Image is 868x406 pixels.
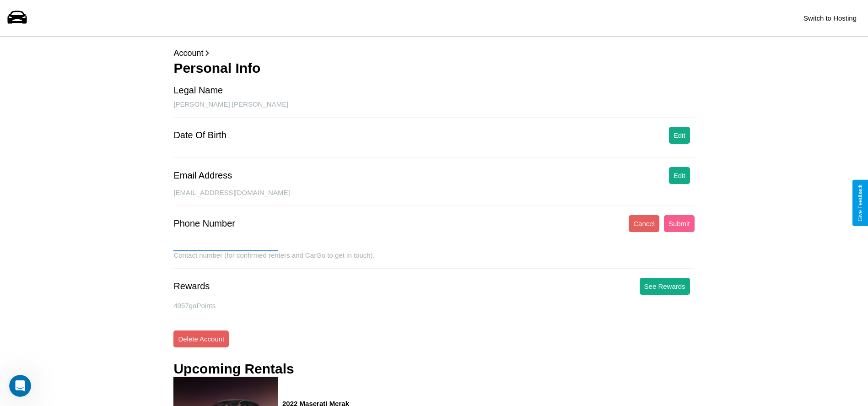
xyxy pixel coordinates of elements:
div: [PERSON_NAME] [PERSON_NAME] [173,100,694,118]
h3: Upcoming Rentals [173,361,294,377]
div: Give Feedback [857,184,863,222]
button: Switch to Hosting [799,10,861,27]
div: Rewards [173,281,210,292]
p: Account [173,46,694,60]
div: Legal Name [173,85,223,96]
p: 4057 goPoints [173,299,694,312]
iframe: Intercom live chat [9,375,31,397]
div: [EMAIL_ADDRESS][DOMAIN_NAME] [173,189,694,206]
div: Contact number (for confirmed renters and CarGo to get in touch). [173,251,694,269]
button: Submit [664,215,695,232]
button: See Rewards [640,278,690,295]
button: Edit [669,127,690,144]
button: Edit [669,167,690,184]
div: Phone Number [173,218,235,229]
div: Date Of Birth [173,130,226,141]
div: Email Address [173,170,232,181]
button: Delete Account [173,330,229,347]
h3: Personal Info [173,60,694,76]
button: Cancel [629,215,659,232]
